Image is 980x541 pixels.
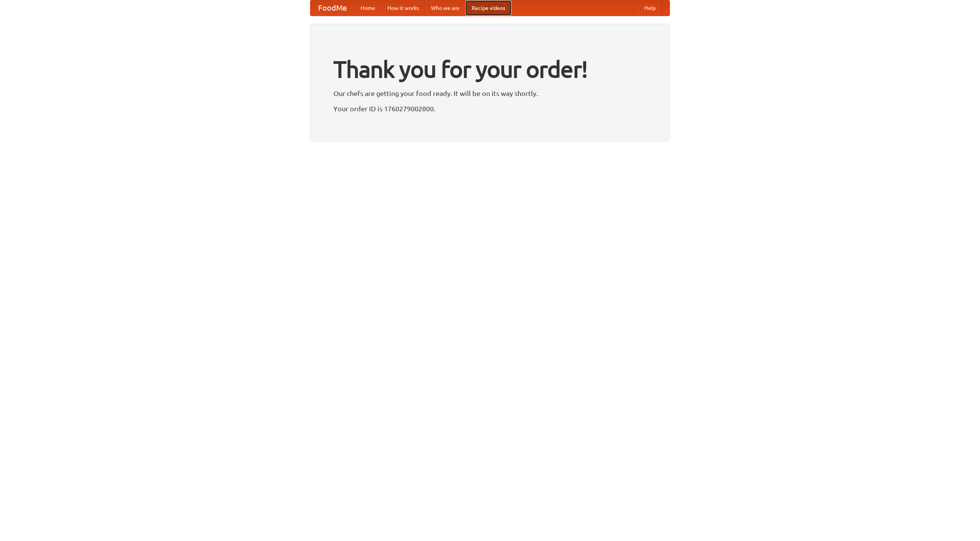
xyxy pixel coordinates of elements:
p: Our chefs are getting your food ready. It will be on its way shortly. [333,88,647,99]
a: Help [638,0,662,16]
a: Who we are [425,0,465,16]
p: Your order ID is 1760279002800. [333,103,647,114]
a: How it works [381,0,425,16]
a: Home [354,0,381,16]
h1: Thank you for your order! [333,51,647,88]
a: Recipe videos [465,0,511,16]
a: FoodMe [310,0,354,16]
